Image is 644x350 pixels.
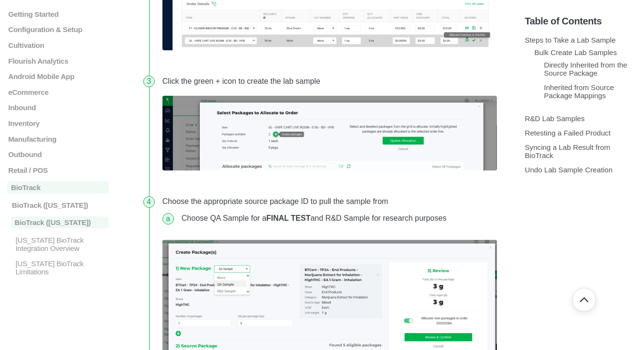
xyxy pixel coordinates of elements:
[525,16,637,27] h5: Table of Contents
[7,25,109,34] a: Configuration & Setup
[7,88,109,96] a: eCommerce
[14,260,109,276] p: [US_STATE] BioTrack Limitations
[525,166,612,174] a: Undo Lab Sample Creation
[525,143,610,159] a: Syncing a Lab Result from BioTrack
[7,236,109,252] a: [US_STATE] BioTrack Integration Overview
[534,48,617,56] a: Bulk Create Lab Samples
[162,96,497,171] img: image.png
[7,216,109,228] a: BioTrack ([US_STATE])
[572,288,596,312] button: Go back to top of document
[11,216,109,228] p: BioTrack ([US_STATE])
[266,214,310,222] strong: FINAL TEST
[7,166,109,174] a: Retail / POS
[7,72,109,80] a: Android Mobile App
[159,69,501,190] li: Click the green + icon to create the lab sample
[544,61,627,77] a: Directly Inherited from the Source Package
[7,10,109,18] a: Getting Started
[525,114,585,123] a: R&D Lab Samples
[178,206,497,230] li: Choose QA Sample for a and R&D Sample for research purposes
[7,56,109,65] a: Flourish Analytics
[7,41,109,49] a: Cultivation
[544,83,614,100] a: Inherited from Source Package Mappings
[525,36,616,44] a: Steps to Take a Lab Sample
[7,119,109,127] a: Inventory
[525,129,610,137] a: Retesting a Failed Product
[7,103,109,112] a: Inbound
[7,260,109,276] a: [US_STATE] BioTrack Limitations
[7,150,109,158] a: Outbound
[7,181,109,193] a: BioTrack
[14,236,109,252] p: [US_STATE] BioTrack Integration Overview
[7,201,109,209] a: BioTrack ([US_STATE])
[7,135,109,143] a: Manufacturing
[11,201,109,209] p: BioTrack ([US_STATE])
